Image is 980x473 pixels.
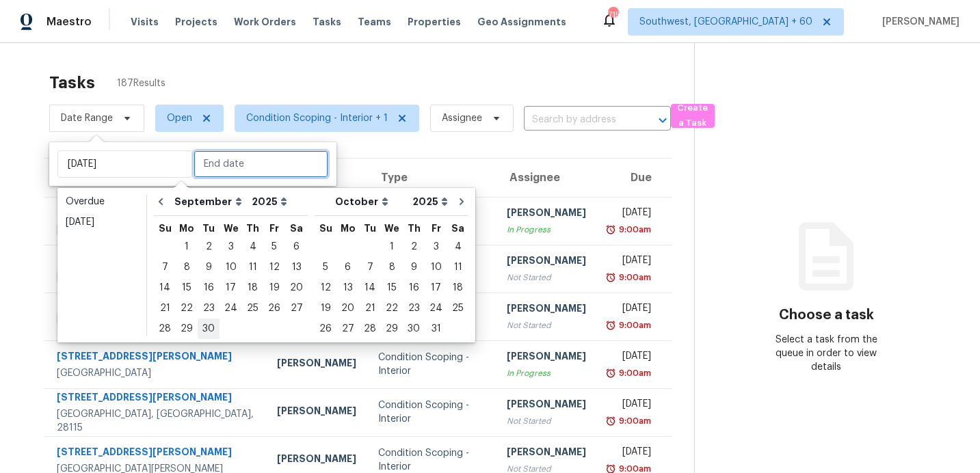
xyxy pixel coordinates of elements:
[381,299,403,318] div: 22
[315,257,336,278] div: Sun Oct 05 2025
[220,236,242,257] div: Wed Sep 03 2025
[408,15,461,29] span: Properties
[608,301,651,319] div: [DATE]
[403,298,425,319] div: Thu Oct 23 2025
[336,278,359,297] div: 13
[242,278,263,297] div: 18
[779,308,874,322] h3: Choose a task
[403,278,425,298] div: Thu Oct 16 2025
[378,351,484,378] div: Condition Scoping - Interior
[507,223,586,236] div: In Progress
[285,298,308,319] div: Sat Sep 27 2025
[176,257,198,278] div: Mon Sep 08 2025
[263,278,285,297] div: 19
[760,333,892,374] div: Select a task from the queue in order to view details
[507,445,586,462] div: [PERSON_NAME]
[277,452,356,469] div: [PERSON_NAME]
[447,278,468,297] div: 18
[507,254,586,271] div: [PERSON_NAME]
[57,349,255,366] div: [STREET_ADDRESS][PERSON_NAME]
[336,319,359,338] div: 27
[678,100,708,132] span: Create a Task
[66,215,138,229] div: [DATE]
[176,319,198,338] div: 29
[202,224,215,233] abbr: Tuesday
[263,278,285,298] div: Fri Sep 19 2025
[57,271,255,284] div: [GEOGRAPHIC_DATA]
[447,258,468,277] div: 11
[242,236,263,257] div: Thu Sep 04 2025
[403,258,425,277] div: 9
[425,258,447,277] div: 10
[447,236,468,257] div: Sat Oct 04 2025
[451,224,464,233] abbr: Saturday
[359,298,381,319] div: Tue Oct 21 2025
[381,278,403,297] div: 15
[176,237,198,256] div: 1
[198,299,220,318] div: 23
[447,257,468,278] div: Sat Oct 11 2025
[66,195,138,208] div: Overdue
[315,278,336,298] div: Sun Oct 12 2025
[605,366,616,380] img: Overdue Alarm Icon
[57,312,255,339] div: [GEOGRAPHIC_DATA], [GEOGRAPHIC_DATA], 77047
[248,191,291,212] select: Year
[220,278,242,297] div: 17
[409,191,451,212] select: Year
[57,366,255,380] div: [GEOGRAPHIC_DATA]
[246,224,259,233] abbr: Thursday
[319,224,332,233] abbr: Sunday
[194,150,328,178] input: End date
[605,414,616,428] img: Overdue Alarm Icon
[653,111,672,130] button: Open
[242,257,263,278] div: Thu Sep 11 2025
[61,191,143,339] ul: Date picker shortcuts
[616,366,651,380] div: 9:00am
[496,159,597,197] th: Assignee
[246,111,388,125] span: Condition Scoping - Interior + 1
[403,319,425,339] div: Thu Oct 30 2025
[608,254,651,271] div: [DATE]
[154,298,176,319] div: Sun Sep 21 2025
[175,15,217,29] span: Projects
[220,257,242,278] div: Wed Sep 10 2025
[242,237,263,256] div: 4
[447,237,468,256] div: 4
[367,159,495,197] th: Type
[285,257,308,278] div: Sat Sep 13 2025
[359,258,381,277] div: 7
[263,257,285,278] div: Fri Sep 12 2025
[154,319,176,338] div: 28
[131,15,159,29] span: Visits
[381,278,403,298] div: Wed Oct 15 2025
[605,271,616,284] img: Overdue Alarm Icon
[198,278,220,297] div: 16
[61,111,113,125] span: Date Range
[290,224,303,233] abbr: Saturday
[605,319,616,332] img: Overdue Alarm Icon
[44,159,266,197] th: Address
[176,258,198,277] div: 8
[359,299,381,318] div: 21
[234,15,296,29] span: Work Orders
[425,319,447,338] div: 31
[336,299,359,318] div: 20
[57,295,255,312] div: 1907 Midnight Ln
[378,398,484,426] div: Condition Scoping - Interior
[220,278,242,298] div: Wed Sep 17 2025
[425,319,447,339] div: Fri Oct 31 2025
[263,299,285,318] div: 26
[179,224,194,233] abbr: Monday
[176,236,198,257] div: Mon Sep 01 2025
[336,319,359,339] div: Mon Oct 27 2025
[359,319,381,338] div: 28
[57,254,255,271] div: 237 S Trenton
[425,278,447,298] div: Fri Oct 17 2025
[608,445,651,462] div: [DATE]
[167,111,192,125] span: Open
[154,319,176,339] div: Sun Sep 28 2025
[263,237,285,256] div: 5
[315,258,336,277] div: 5
[154,278,176,297] div: 14
[359,257,381,278] div: Tue Oct 07 2025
